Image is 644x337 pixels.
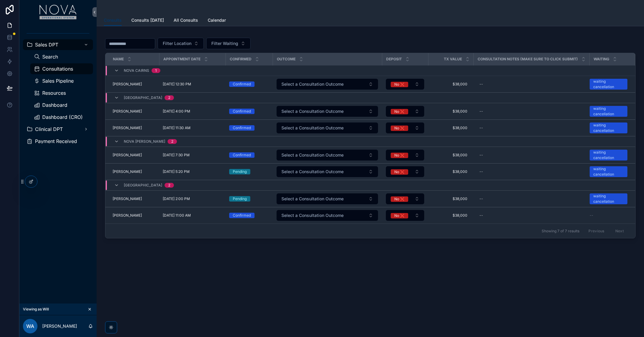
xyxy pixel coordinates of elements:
span: Resources [42,91,66,95]
a: [DATE] 11:30 AM [163,126,222,130]
span: Outcome [277,57,296,62]
a: waiting cancellation [590,150,627,161]
a: Confirmed [229,109,269,114]
a: Sales DPT [23,39,93,50]
a: Confirmed [229,152,269,158]
button: Select Button [158,38,204,49]
a: Select Button [386,193,425,205]
a: $38,000 [432,150,470,160]
div: -- [479,109,483,114]
a: [PERSON_NAME] [113,153,155,157]
span: [PERSON_NAME] [113,109,142,114]
a: Pending [229,169,269,174]
span: Sales DPT [35,42,58,47]
a: Search [30,51,93,62]
a: Dashboard (CRO) [30,112,93,122]
img: App logo [40,5,77,19]
a: [DATE] 4:00 PM [163,109,222,114]
a: Consults [DATE] [131,15,164,27]
div: Confirmed [233,152,251,158]
div: waiting cancellation [593,106,624,117]
div: No ❌ [394,169,405,175]
div: No ❌ [394,126,405,131]
div: Confirmed [233,109,251,114]
span: Select a Consultation Outcome [281,212,344,218]
span: [DATE] 7:30 PM [163,153,190,157]
a: [DATE] 2:00 PM [163,196,222,201]
a: Select Button [276,122,378,134]
span: [DATE] 5:20 PM [163,169,190,174]
button: Select Button [386,106,424,117]
a: Confirmed [229,213,269,218]
div: No ❌ [394,196,405,202]
button: Select Button [277,193,378,204]
div: 2 [171,139,173,144]
span: Search [42,54,58,59]
a: Clinical DPT [23,124,93,135]
span: Viewing as Will [23,307,49,312]
a: waiting cancellation [590,79,627,90]
div: Confirmed [233,81,251,87]
span: Consultation Notes (Make Sure to Click SUbmit) [478,57,578,62]
button: Select Button [386,210,424,221]
div: waiting cancellation [593,122,624,133]
span: Select a Consultation Outcome [281,108,344,114]
a: Calendar [208,15,226,27]
span: [DATE] 2:00 PM [163,196,190,201]
span: Filter Waiting [211,40,238,46]
a: Select Button [276,78,378,90]
div: Pending [233,169,247,174]
a: -- [477,123,586,133]
span: $38,000 [434,82,467,87]
a: Select Button [276,149,378,161]
a: waiting cancellation [590,122,627,133]
span: Showing 7 of 7 results [542,229,579,234]
a: [PERSON_NAME] [113,109,155,114]
a: All Consults [174,15,198,27]
span: WA [26,323,34,330]
a: Sales Pipeline [30,75,93,86]
div: No ❌ [394,109,405,114]
a: Confirmed [229,125,269,131]
a: Select Button [386,106,425,117]
a: -- [477,107,586,116]
button: Select Button [277,106,378,117]
button: Select Button [277,79,378,90]
div: 2 [168,95,170,100]
a: -- [477,211,586,220]
a: -- [477,79,586,89]
a: [DATE] 5:20 PM [163,169,222,174]
div: scrollable content [19,24,97,154]
div: waiting cancellation [593,150,624,161]
span: Sales Pipeline [42,78,74,83]
a: Select Button [276,210,378,221]
div: No ❌ [394,213,405,218]
span: Select a Consultation Outcome [281,152,344,158]
span: Tx Value [444,57,462,62]
span: [GEOGRAPHIC_DATA] [124,95,162,100]
a: Consults [104,15,122,26]
a: Confirmed [229,81,269,87]
a: $38,000 [432,211,470,220]
div: waiting cancellation [593,79,624,90]
span: Select a Consultation Outcome [281,196,344,202]
span: Payment Received [35,139,77,144]
a: [PERSON_NAME] [113,196,155,201]
span: Dashboard [42,103,67,107]
a: Select Button [276,166,378,177]
button: Select Button [206,38,251,49]
span: [PERSON_NAME] [113,82,142,87]
a: Select Button [386,166,425,177]
button: Select Button [277,150,378,161]
span: Confirmed [230,57,252,62]
div: Pending [233,196,247,202]
a: [PERSON_NAME] [113,169,155,174]
button: Select Button [386,150,424,161]
button: Select Button [277,210,378,221]
span: $38,000 [434,169,467,174]
span: [DATE] 11:30 AM [163,126,191,130]
span: [DATE] 11:00 AM [163,213,191,218]
div: Confirmed [233,213,251,218]
button: Select Button [277,166,378,177]
div: -- [479,169,483,174]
